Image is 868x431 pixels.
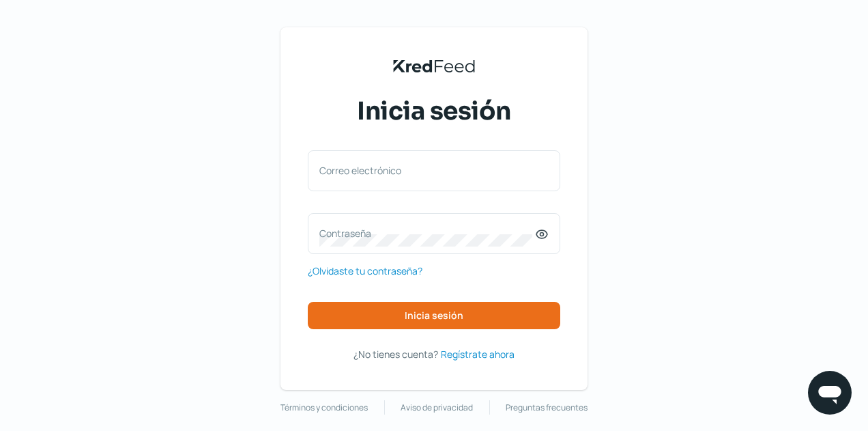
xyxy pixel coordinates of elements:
[353,348,438,361] span: ¿No tienes cuenta?
[319,227,535,240] label: Contraseña
[280,400,368,415] a: Términos y condiciones
[308,302,560,329] button: Inicia sesión
[506,400,588,415] a: Preguntas frecuentes
[308,262,422,279] a: ¿Olvidaste tu contraseña?
[401,400,473,415] a: Aviso de privacidad
[816,379,843,406] img: chatIcon
[405,311,463,320] span: Inicia sesión
[441,346,515,363] a: Regístrate ahora
[319,164,535,177] label: Correo electrónico
[357,94,511,128] span: Inicia sesión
